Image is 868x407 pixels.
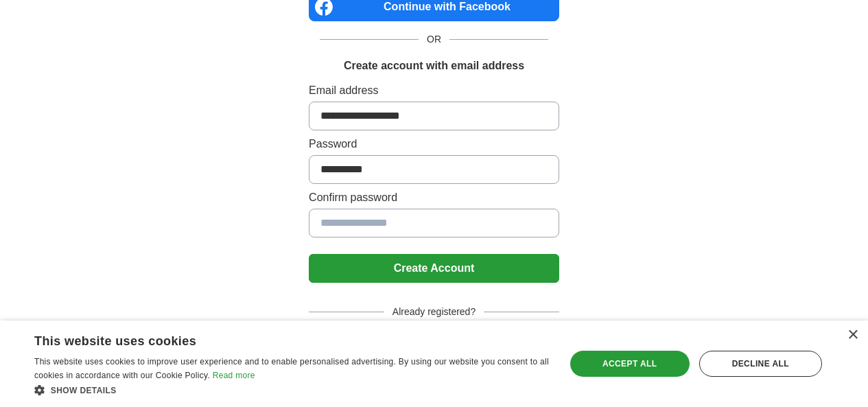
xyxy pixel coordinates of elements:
span: OR [419,32,449,47]
label: Email address [309,82,559,99]
span: Show details [51,386,117,395]
label: Confirm password [309,189,559,206]
h1: Create account with email address [344,58,524,74]
a: Read more, opens a new window [213,371,255,380]
div: Close [847,330,858,340]
span: This website uses cookies to improve user experience and to enable personalised advertising. By u... [34,357,549,380]
div: This website uses cookies [34,329,515,349]
div: Accept all [570,351,690,377]
label: Password [309,136,559,152]
button: Create Account [309,254,559,283]
div: Show details [34,383,550,397]
div: Decline all [699,351,822,377]
span: Already registered? [384,305,484,319]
